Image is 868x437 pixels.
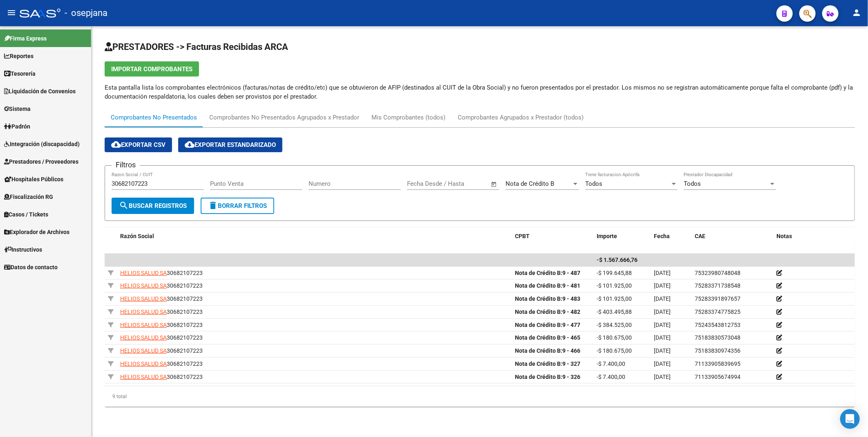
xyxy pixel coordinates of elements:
[695,334,740,341] span: 75183830573048
[120,307,508,317] div: 30682107223
[4,210,48,219] span: Casos / Tickets
[120,281,508,291] div: 30682107223
[654,233,670,239] span: Fecha
[654,334,671,341] span: [DATE]
[852,8,861,18] mat-icon: person
[597,360,625,367] span: -$ 7.400,00
[597,309,632,315] span: -$ 403.495,88
[120,270,167,276] span: HELIOS SALUD SA
[4,157,78,166] span: Prestadores / Proveedores
[597,270,632,276] span: -$ 199.645,88
[4,52,34,61] span: Reportes
[4,122,30,131] span: Padrón
[4,34,47,43] span: Firma Express
[4,228,69,237] span: Explorador de Archivos
[4,69,36,78] span: Tesorería
[515,347,580,354] strong: 9 - 466
[515,322,562,328] span: Nota de Crédito B:
[654,270,671,276] span: [DATE]
[119,202,187,209] span: Buscar Registros
[65,4,107,22] span: - osepjana
[120,295,167,302] span: HELIOS SALUD SA
[112,159,140,171] h3: Filtros
[120,320,508,330] div: 30682107223
[4,263,58,272] span: Datos de contacto
[119,200,129,210] mat-icon: search
[654,360,671,367] span: [DATE]
[515,334,580,341] strong: 9 - 465
[597,257,638,263] span: -$ 1.567.666,76
[120,333,508,342] div: 30682107223
[371,113,445,122] div: Mis Comprobantes (todos)
[654,295,671,302] span: [DATE]
[201,198,274,214] button: Borrar Filtros
[120,322,167,328] span: HELIOS SALUD SA
[4,140,80,149] span: Integración (discapacidad)
[117,228,512,245] datatable-header-cell: Razón Social
[512,228,593,245] datatable-header-cell: CPBT
[120,347,167,354] span: HELIOS SALUD SA
[597,322,632,328] span: -$ 384.525,00
[4,175,63,184] span: Hospitales Públicos
[120,359,508,369] div: 30682107223
[695,309,740,315] span: 75283374775825
[651,228,691,245] datatable-header-cell: Fecha
[515,374,580,380] strong: 9 - 326
[111,141,166,149] span: Exportar CSV
[515,270,562,276] span: Nota de Crédito B:
[597,233,617,239] span: Importe
[515,233,530,239] span: CPBT
[105,39,855,55] h2: PRESTADORES -> Facturas Recibidas ARCA
[209,113,359,122] div: Comprobantes No Presentados Agrupados x Prestador
[120,372,508,382] div: 30682107223
[105,61,199,77] button: Importar Comprobantes
[4,87,76,96] span: Liquidación de Convenios
[441,180,481,187] input: End date
[515,360,580,367] strong: 9 - 327
[208,202,267,209] span: Borrar Filtros
[111,140,121,149] mat-icon: cloud_download
[515,360,562,367] span: Nota de Crédito B:
[585,180,602,187] span: Todos
[695,374,740,380] span: 71133905674994
[120,268,508,278] div: 30682107223
[691,228,773,245] datatable-header-cell: CAE
[490,180,499,189] button: Open calendar
[515,282,562,289] span: Nota de Crédito B:
[105,83,855,101] p: Esta pantalla lista los comprobantes electrónicos (facturas/notas de crédito/etc) que se obtuvier...
[506,180,554,187] span: Nota de Crédito B
[840,409,860,429] div: Open Intercom Messenger
[515,374,562,380] span: Nota de Crédito B:
[597,282,632,289] span: -$ 101.925,00
[515,295,562,302] span: Nota de Crédito B:
[515,322,580,328] strong: 9 - 477
[654,282,671,289] span: [DATE]
[120,233,154,239] span: Razón Social
[4,104,31,113] span: Sistema
[120,294,508,304] div: 30682107223
[120,374,167,380] span: HELIOS SALUD SA
[407,180,434,187] input: Start date
[695,233,705,239] span: CAE
[773,228,855,245] datatable-header-cell: Notas
[515,334,562,341] span: Nota de Crédito B:
[185,140,195,149] mat-icon: cloud_download
[120,309,167,315] span: HELIOS SALUD SA
[695,295,740,302] span: 75283391897657
[178,137,282,152] button: Exportar Estandarizado
[120,360,167,367] span: HELIOS SALUD SA
[776,233,792,239] span: Notas
[515,347,562,354] span: Nota de Crédito B:
[120,334,167,341] span: HELIOS SALUD SA
[208,200,218,210] mat-icon: delete
[654,322,671,328] span: [DATE]
[695,322,740,328] span: 75243543812753
[515,295,580,302] strong: 9 - 483
[112,198,194,214] button: Buscar Registros
[597,295,632,302] span: -$ 101.925,00
[111,65,192,73] span: Importar Comprobantes
[654,347,671,354] span: [DATE]
[515,270,580,276] strong: 9 - 487
[111,113,197,122] div: Comprobantes No Presentados
[105,137,172,152] button: Exportar CSV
